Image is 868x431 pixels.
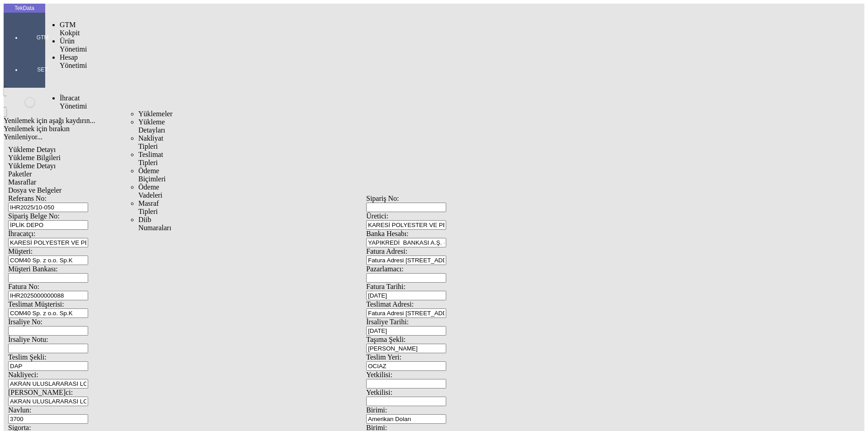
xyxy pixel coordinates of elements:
span: Referans No: [8,194,47,202]
span: İrsaliye No: [8,318,42,326]
span: GTM Kokpit [60,21,80,37]
div: Yenilemek için aşağı kaydırın... [4,117,729,125]
span: Masraf Tipleri [138,199,159,215]
span: Dosya ve Belgeler [8,186,61,194]
span: Sipariş Belge No: [8,212,60,220]
span: Hesap Yönetimi [60,53,87,69]
span: Fatura Adresi: [366,247,407,255]
span: Fatura No: [8,283,39,290]
span: [PERSON_NAME]ci: [8,388,73,396]
div: Yenileniyor... [4,133,729,141]
span: Nakliyat Tipleri [138,134,163,150]
span: Paketler [8,170,32,178]
span: Birimi: [366,406,387,414]
span: Teslim Yeri: [366,353,401,361]
span: Teslimat Adresi: [366,300,414,308]
span: SET [29,66,56,73]
span: Teslimat Müşterisi: [8,300,64,308]
span: Yükleme Bilgileri [8,154,61,161]
span: Yüklemeler [138,110,173,118]
span: Navlun: [8,406,32,414]
span: Teslim Şekli: [8,353,47,361]
span: Sipariş No: [366,194,399,202]
span: Ödeme Vadeleri [138,183,162,199]
span: Yetkilisi: [366,388,392,396]
span: Ürün Yönetimi [60,37,87,53]
span: Banka Hesabı: [366,230,409,237]
span: İrsaliye Tarihi: [366,318,409,326]
span: Fatura Tarihi: [366,283,406,290]
span: Yükleme Detayı [8,146,56,153]
div: TekData [4,5,45,12]
span: İrsaliye Notu: [8,336,48,343]
div: Yenilemek için bırakın [4,125,729,133]
span: İhracat Yönetimi [60,94,87,110]
span: Müşteri: [8,247,33,255]
span: Müşteri Bankası: [8,265,58,273]
span: Yükleme Detayı [8,162,56,170]
span: Üretici: [366,212,388,220]
span: Teslimat Tipleri [138,151,163,166]
span: Yükleme Detayları [138,118,165,134]
span: Yetkilisi: [366,371,392,379]
span: Nakliyeci: [8,371,38,379]
span: Ödeme Biçimleri [138,167,165,183]
span: Taşıma Şekli: [366,336,406,343]
span: Pazarlamacı: [366,265,404,273]
span: İhracatçı: [8,230,35,237]
span: Diib Numaraları [138,216,171,232]
span: Masraflar [8,178,36,186]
